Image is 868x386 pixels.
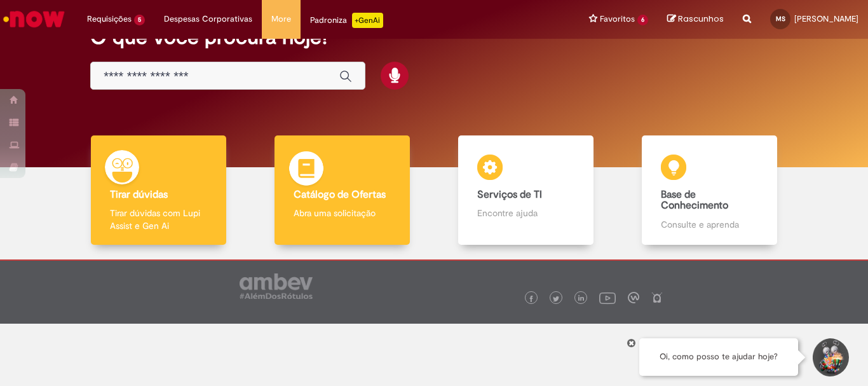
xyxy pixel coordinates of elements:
a: Base de Conhecimento Consulte e aprenda [618,135,801,245]
img: logo_footer_ambev_rotulo_gray.png [240,273,313,299]
img: logo_footer_youtube.png [599,289,616,306]
span: [PERSON_NAME] [794,13,858,24]
p: Abra uma solicitação [294,207,390,219]
p: Tirar dúvidas com Lupi Assist e Gen Ai [110,207,207,232]
img: logo_footer_twitter.png [553,296,559,302]
img: logo_footer_naosei.png [651,292,663,303]
a: Serviços de TI Encontre ajuda [434,135,618,245]
span: Requisições [87,13,132,25]
img: logo_footer_workplace.png [628,292,639,303]
div: Oi, como posso te ajudar hoje? [639,338,798,376]
b: Base de Conhecimento [661,188,728,212]
div: Padroniza [310,13,383,28]
img: logo_footer_linkedin.png [578,295,585,303]
span: Favoritos [600,13,635,25]
span: 5 [134,15,145,25]
img: logo_footer_facebook.png [528,296,534,302]
a: Tirar dúvidas Tirar dúvidas com Lupi Assist e Gen Ai [67,135,250,245]
b: Catálogo de Ofertas [294,188,386,201]
img: ServiceNow [1,6,67,32]
span: Despesas Corporativas [164,13,252,25]
span: 6 [637,15,648,25]
p: +GenAi [352,13,383,28]
span: More [271,13,291,25]
button: Iniciar Conversa de Suporte [811,338,849,376]
a: Catálogo de Ofertas Abra uma solicitação [250,135,434,245]
span: Rascunhos [678,13,724,25]
p: Encontre ajuda [477,207,574,219]
p: Consulte e aprenda [661,218,757,231]
a: Rascunhos [667,13,724,25]
span: MS [776,15,785,23]
b: Serviços de TI [477,188,542,201]
b: Tirar dúvidas [110,188,168,201]
h2: O que você procura hoje? [90,26,778,48]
